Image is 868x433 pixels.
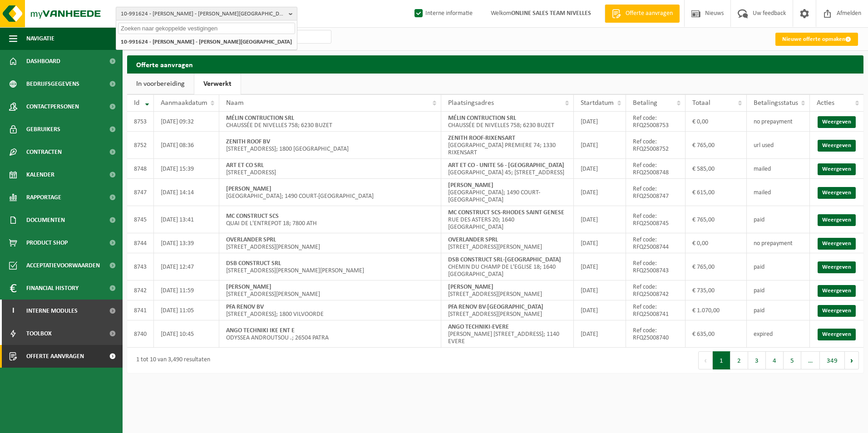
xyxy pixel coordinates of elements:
td: Ref code: RFQ25008743 [626,253,686,280]
td: [DATE] [574,132,626,159]
td: 8742 [127,280,154,300]
td: [STREET_ADDRESS][PERSON_NAME] [219,233,441,253]
td: 8748 [127,159,154,179]
td: [STREET_ADDRESS][PERSON_NAME][PERSON_NAME] [219,253,441,280]
strong: OVERLANDER SPRL [448,236,498,243]
a: Nieuwe offerte opmaken [775,33,858,46]
td: 8753 [127,112,154,132]
strong: DSB CONSTRUCT SRL [226,260,281,267]
td: CHAUSSÉE DE NIVELLES 758; 6230 BUZET [441,112,574,132]
td: [DATE] [574,206,626,233]
strong: ART ET CO SRL [226,162,264,169]
a: Weergeven [818,305,856,317]
td: Ref code: RFQ25008753 [626,112,686,132]
td: € 615,00 [686,179,747,206]
td: [DATE] [574,112,626,132]
a: Offerte aanvragen [605,5,680,23]
span: Toolbox [26,322,52,345]
span: Navigatie [26,27,54,50]
span: paid [754,264,764,271]
td: [STREET_ADDRESS][PERSON_NAME] [441,280,574,300]
strong: ANGO TECHNIKI IKE ENT E [226,327,295,334]
td: € 1.070,00 [686,300,747,320]
a: Weergeven [818,116,856,128]
td: € 765,00 [686,132,747,159]
strong: [PERSON_NAME] [448,182,493,189]
td: € 585,00 [686,159,747,179]
td: [GEOGRAPHIC_DATA]; 1490 COURT-[GEOGRAPHIC_DATA] [219,179,441,206]
strong: ART ET CO - UNITE 56 - [GEOGRAPHIC_DATA] [448,162,564,169]
h2: Offerte aanvragen [127,55,863,73]
td: Ref code: RFQ25008744 [626,233,686,253]
td: CHEMIN DU CHAMP DE L'EGLISE 18; 1640 [GEOGRAPHIC_DATA] [441,253,574,280]
td: [STREET_ADDRESS][PERSON_NAME] [441,300,574,320]
td: Ref code: RFQ25008747 [626,179,686,206]
strong: DSB CONSTRUCT SRL-[GEOGRAPHIC_DATA] [448,256,561,263]
strong: ONLINE SALES TEAM NIVELLES [511,10,591,17]
td: [DATE] 09:32 [154,112,219,132]
td: 8743 [127,253,154,280]
td: QUAI DE L'ENTREPOT 18; 7800 ATH [219,206,441,233]
button: Next [845,351,859,369]
td: [STREET_ADDRESS]; 1800 [GEOGRAPHIC_DATA] [219,132,441,159]
td: [STREET_ADDRESS][PERSON_NAME] [219,280,441,300]
span: paid [754,307,764,314]
button: 4 [766,351,784,369]
button: 1 [713,351,730,369]
span: Startdatum [581,99,614,107]
td: 8744 [127,233,154,253]
span: Offerte aanvragen [26,345,84,368]
strong: OVERLANDER SPRL [226,236,276,243]
td: [GEOGRAPHIC_DATA] 45; [STREET_ADDRESS] [441,159,574,179]
td: [DATE] [574,179,626,206]
span: Interne modules [26,300,78,322]
span: Dashboard [26,50,60,73]
span: Gebruikers [26,118,60,141]
td: 8741 [127,300,154,320]
strong: [PERSON_NAME] [448,284,493,290]
span: no prepayment [754,118,793,125]
span: Financial History [26,277,79,300]
span: Rapportage [26,186,61,209]
span: Betalingsstatus [754,99,798,107]
td: 8745 [127,206,154,233]
button: Previous [698,351,713,369]
span: Betaling [633,99,657,107]
td: [DATE] [574,280,626,300]
strong: ZENITH ROOF BV [226,138,270,145]
td: [DATE] [574,320,626,348]
td: Ref code: RFQ25008748 [626,159,686,179]
span: Kalender [26,163,54,186]
span: mailed [754,166,771,172]
span: Totaal [692,99,710,107]
a: Weergeven [818,261,856,273]
span: … [801,351,820,369]
a: Weergeven [818,238,856,250]
td: Ref code: RFQ25008745 [626,206,686,233]
td: € 635,00 [686,320,747,348]
button: 349 [820,351,845,369]
span: url used [754,142,774,149]
strong: 10-991624 - [PERSON_NAME] - [PERSON_NAME][GEOGRAPHIC_DATA] [121,39,292,45]
td: [PERSON_NAME] [STREET_ADDRESS]; 1140 EVERE [441,320,574,348]
span: no prepayment [754,240,793,247]
strong: MÉLIN CONTRUCTION SRL [226,115,294,122]
strong: MC CONSTRUCT SCS [226,213,279,220]
a: Weergeven [818,329,856,340]
td: [DATE] [574,233,626,253]
td: ODYSSEA ANDROUTSOU .; 26504 PATRA [219,320,441,348]
td: € 735,00 [686,280,747,300]
a: In voorbereiding [127,74,194,94]
span: Documenten [26,209,65,231]
td: [DATE] 12:47 [154,253,219,280]
span: 10-991624 - [PERSON_NAME] - [PERSON_NAME][GEOGRAPHIC_DATA] [121,7,285,21]
strong: [PERSON_NAME] [226,284,271,290]
span: Id [134,99,139,107]
td: [STREET_ADDRESS] [219,159,441,179]
td: [DATE] 15:39 [154,159,219,179]
td: € 765,00 [686,206,747,233]
span: I [9,300,17,322]
label: Interne informatie [413,7,473,20]
strong: PFA RENOV BV-[GEOGRAPHIC_DATA] [448,304,543,310]
button: 10-991624 - [PERSON_NAME] - [PERSON_NAME][GEOGRAPHIC_DATA] [116,7,297,20]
